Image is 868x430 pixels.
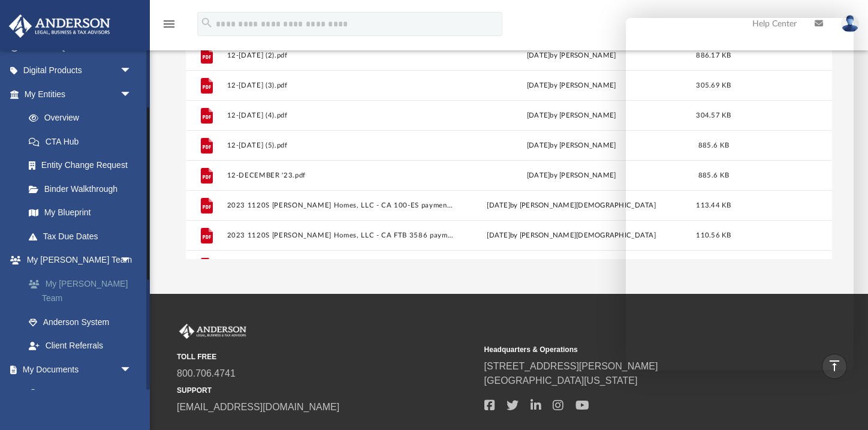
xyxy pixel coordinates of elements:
[458,170,684,181] div: [DATE] by [PERSON_NAME]
[458,200,684,211] div: [DATE] by [PERSON_NAME][DEMOGRAPHIC_DATA]
[17,381,138,405] a: Box
[458,80,684,91] div: [DATE] by [PERSON_NAME]
[8,248,150,272] a: My [PERSON_NAME] Teamarrow_drop_down
[841,15,859,32] img: User Pic
[227,231,453,239] button: 2023 1120S [PERSON_NAME] Homes, LLC - CA FTB 3586 payment voucher.pdf
[458,140,684,151] div: [DATE] by [PERSON_NAME]
[177,402,339,412] a: [EMAIL_ADDRESS][DOMAIN_NAME]
[177,324,249,339] img: Anderson Advisors Platinum Portal
[120,248,144,273] span: arrow_drop_down
[458,230,684,241] div: [DATE] by [PERSON_NAME][DEMOGRAPHIC_DATA]
[17,334,150,358] a: Client Referrals
[120,59,144,83] span: arrow_drop_down
[120,82,144,107] span: arrow_drop_down
[17,201,144,225] a: My Blueprint
[458,110,684,121] div: [DATE] by [PERSON_NAME]
[177,351,476,362] small: TOLL FREE
[8,82,150,106] a: My Entitiesarrow_drop_down
[17,224,150,248] a: Tax Due Dates
[162,23,176,31] a: menu
[8,357,144,381] a: My Documentsarrow_drop_down
[484,361,658,371] a: [STREET_ADDRESS][PERSON_NAME]
[17,272,150,310] a: My [PERSON_NAME] Team
[8,59,150,83] a: Digital Productsarrow_drop_down
[227,202,453,209] button: 2023 1120S [PERSON_NAME] Homes, LLC - CA 100-ES payment voucher.pdf
[227,172,453,179] button: 12-DECEMBER '23.pdf
[626,18,854,370] iframe: Chat Window
[227,82,453,89] button: 12-[DATE] (3).pdf
[484,375,638,386] a: [GEOGRAPHIC_DATA][US_STATE]
[227,112,453,119] button: 12-[DATE] (4).pdf
[177,368,236,378] a: 800.706.4741
[17,154,150,178] a: Entity Change Request
[5,14,114,38] img: Anderson Advisors Platinum Portal
[200,16,213,29] i: search
[177,385,476,396] small: SUPPORT
[17,310,150,334] a: Anderson System
[162,17,176,31] i: menu
[17,177,150,201] a: Binder Walkthrough
[484,344,783,355] small: Headquarters & Operations
[227,142,453,149] button: 12-[DATE] (5).pdf
[17,130,150,154] a: CTA Hub
[458,50,684,61] div: [DATE] by [PERSON_NAME]
[120,357,144,382] span: arrow_drop_down
[227,52,453,59] button: 12-[DATE] (2).pdf
[17,106,150,130] a: Overview
[186,10,832,259] div: grid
